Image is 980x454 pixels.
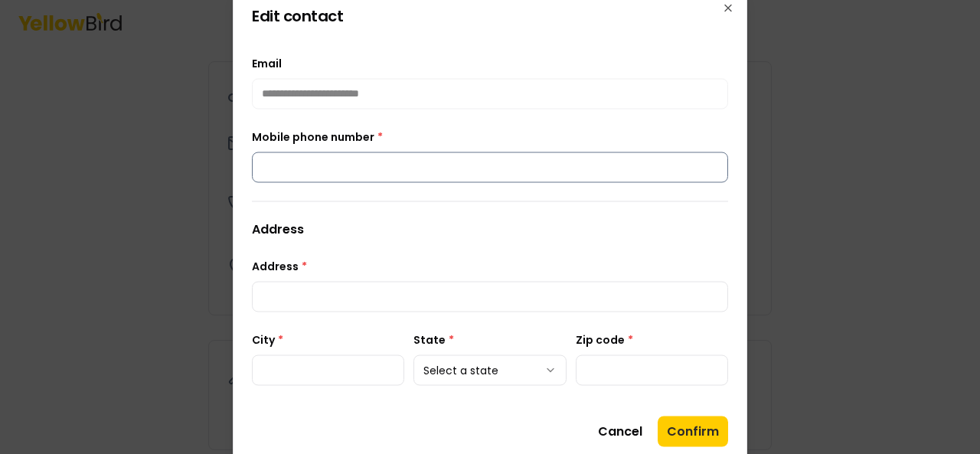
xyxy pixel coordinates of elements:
[252,129,383,144] label: Mobile phone number
[252,258,307,273] label: Address
[252,220,728,238] h3: Address
[252,332,283,347] label: City
[658,416,728,446] button: Confirm
[252,55,282,70] label: Email
[576,332,633,347] label: Zip code
[252,8,728,23] h2: Edit contact
[589,416,652,446] button: Cancel
[413,332,454,347] label: State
